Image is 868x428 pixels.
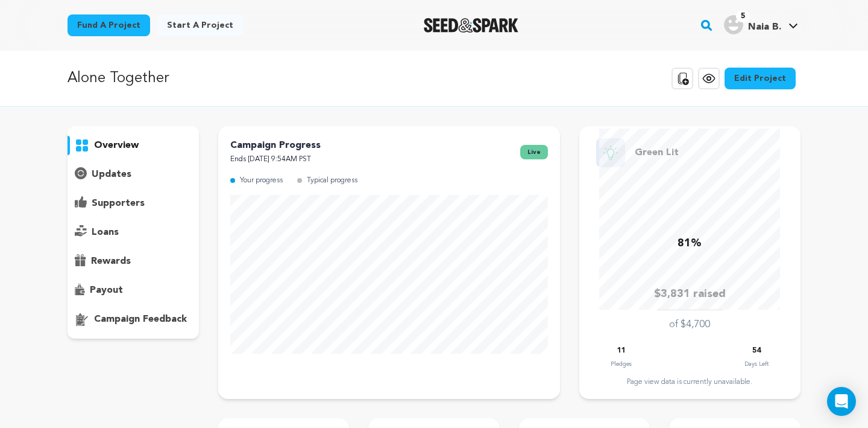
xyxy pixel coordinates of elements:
[724,15,743,34] img: user.png
[68,68,169,89] p: Alone Together
[736,10,750,22] span: 5
[744,358,769,370] p: Days Left
[230,153,321,167] p: Ends [DATE] 9:54AM PST
[827,387,856,416] div: Open Intercom Messenger
[752,344,761,358] p: 54
[68,310,199,329] button: campaign feedback
[91,254,131,269] p: rewards
[68,165,199,184] button: updates
[669,318,710,332] p: of $4,700
[94,312,187,327] p: campaign feedback
[424,18,518,33] a: Seed&Spark Homepage
[424,18,518,33] img: Seed&Spark Logo Dark Mode
[92,196,145,211] p: supporters
[68,252,199,271] button: rewards
[724,15,781,34] div: Naia B.'s Profile
[611,358,632,370] p: Pledges
[92,225,119,240] p: loans
[617,344,626,358] p: 11
[725,68,796,89] a: Edit Project
[307,174,357,188] p: Typical progress
[591,377,788,387] div: Page view data is currently unavailable.
[68,281,199,300] button: payout
[240,174,283,188] p: Your progress
[157,14,243,36] a: Start a project
[520,145,548,159] span: live
[230,138,321,153] p: Campaign Progress
[748,22,781,32] span: Naia B.
[94,138,139,153] p: overview
[90,283,123,298] p: payout
[722,13,800,34] a: Naia B.'s Profile
[68,14,150,36] a: Fund a project
[722,13,800,38] span: Naia B.'s Profile
[68,136,199,155] button: overview
[68,223,199,242] button: loans
[678,235,702,252] p: 81%
[68,194,199,213] button: supporters
[92,167,131,182] p: updates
